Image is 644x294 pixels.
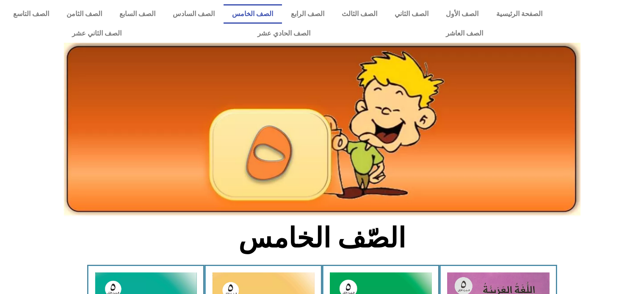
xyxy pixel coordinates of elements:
[4,4,58,24] a: الصف التاسع
[437,4,487,24] a: الصف الأول
[224,4,282,24] a: الصف الخامس
[282,4,333,24] a: الصف الرابع
[378,24,551,43] a: الصف العاشر
[4,24,189,43] a: الصف الثاني عشر
[58,4,111,24] a: الصف الثامن
[333,4,386,24] a: الصف الثالث
[182,222,462,255] h2: الصّف الخامس
[386,4,437,24] a: الصف الثاني
[111,4,164,24] a: الصف السابع
[164,4,224,24] a: الصف السادس
[189,24,378,43] a: الصف الحادي عشر
[487,4,551,24] a: الصفحة الرئيسية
